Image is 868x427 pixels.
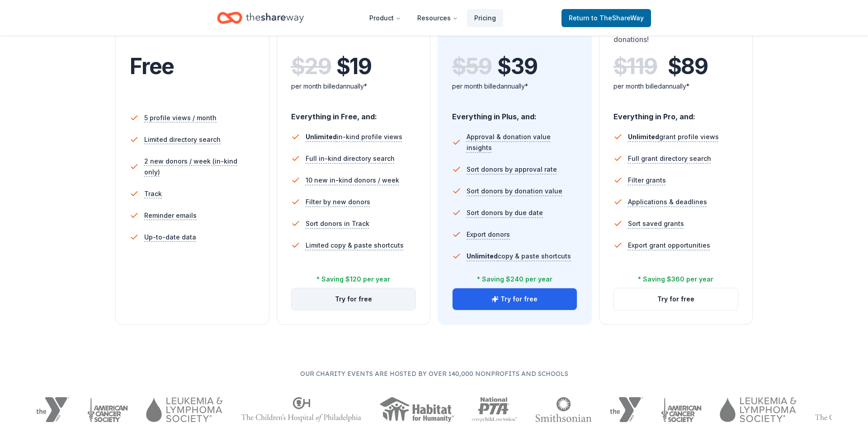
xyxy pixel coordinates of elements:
[144,232,196,243] span: Up-to-date data
[467,252,571,260] span: copy & paste shortcuts
[628,133,719,141] span: grant profile views
[452,81,577,92] div: per month billed annually*
[467,229,510,240] span: Export donors
[467,207,543,218] span: Sort donors by due date
[720,397,796,422] img: Leukemia & Lymphoma Society
[628,133,659,141] span: Unlimited
[144,188,162,199] span: Track
[36,397,69,422] img: YMCA
[146,397,222,422] img: Leukemia & Lymphoma Society
[467,9,503,27] a: Pricing
[628,240,710,251] span: Export grant opportunities
[316,274,390,285] div: * Saving $120 per year
[638,274,713,285] div: * Saving $360 per year
[379,397,454,422] img: Habitat for Humanity
[362,9,408,27] button: Product
[306,133,402,141] span: in-kind profile views
[591,14,644,22] span: to TheShareWay
[362,7,503,28] nav: Main
[610,397,643,422] img: YMCA
[144,156,255,178] span: 2 new donors / week (in-kind only)
[291,23,416,48] div: You're actively soliciting donations.
[306,197,370,207] span: Filter by new donors
[467,131,577,153] span: Approval & donation value insights
[336,54,372,79] span: $ 19
[661,397,702,422] img: American Cancer Society
[87,397,128,422] img: American Cancer Society
[306,218,369,229] span: Sort donors in Track
[306,240,404,251] span: Limited copy & paste shortcuts
[144,134,221,145] span: Limited directory search
[561,9,651,27] a: Returnto TheShareWay
[467,252,498,260] span: Unlimited
[306,153,395,164] span: Full in-kind directory search
[453,288,577,310] button: Try for free
[306,133,337,141] span: Unlimited
[628,197,707,207] span: Applications & deadlines
[668,54,708,79] span: $ 89
[452,23,577,48] div: You want to save even more time.
[410,9,465,27] button: Resources
[569,13,644,23] span: Return
[291,103,416,122] div: Everything in Free, and:
[467,186,562,197] span: Sort donors by donation value
[144,113,217,123] span: 5 profile views / month
[241,397,361,422] img: The Children's Hospital of Philadelphia
[613,81,739,92] div: per month billed annually*
[130,53,174,80] span: Free
[497,54,537,79] span: $ 39
[628,218,684,229] span: Sort saved grants
[144,210,197,221] span: Reminder emails
[452,103,577,122] div: Everything in Plus, and:
[467,164,557,175] span: Sort donors by approval rate
[613,23,739,48] div: You want grants and in-kind donations!
[292,288,416,310] button: Try for free
[217,7,304,28] a: Home
[628,175,666,186] span: Filter grants
[36,368,832,379] p: Our charity events are hosted by over 140,000 nonprofits and schools
[130,23,255,48] div: Come see what we're all about.
[628,153,711,164] span: Full grant directory search
[614,288,738,310] button: Try for free
[477,274,552,285] div: * Saving $240 per year
[613,103,739,122] div: Everything in Pro, and:
[472,397,518,422] img: National PTA
[291,81,416,92] div: per month billed annually*
[535,397,592,422] img: Smithsonian
[306,175,399,186] span: 10 new in-kind donors / week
